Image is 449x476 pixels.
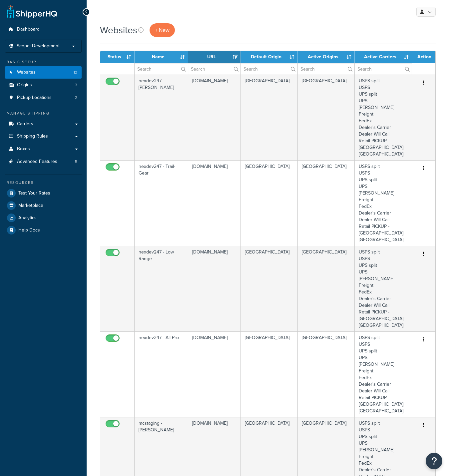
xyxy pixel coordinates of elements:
[150,23,175,37] a: + New
[298,63,354,75] input: Search
[188,160,241,246] td: [DOMAIN_NAME]
[135,246,188,331] td: nexdev247 - Low Range
[5,92,82,104] li: Pickup Locations
[298,331,355,417] td: [GEOGRAPHIC_DATA]
[5,79,82,91] li: Origins
[298,51,355,63] th: Active Origins: activate to sort column ascending
[18,215,37,221] span: Analytics
[241,160,298,246] td: [GEOGRAPHIC_DATA]
[241,63,297,75] input: Search
[355,51,412,63] th: Active Carriers: activate to sort column ascending
[355,63,412,75] input: Search
[355,331,412,417] td: USPS split USPS UPS split UPS [PERSON_NAME] Freight FedEx Dealer's Carrier Dealer Will Call Retai...
[241,51,298,63] th: Default Origin: activate to sort column ascending
[5,156,82,168] li: Advanced Features
[5,79,82,91] a: Origins 3
[155,26,170,34] span: + New
[5,66,82,79] a: Websites 13
[17,134,48,139] span: Shipping Rules
[5,224,82,236] a: Help Docs
[17,159,57,165] span: Advanced Features
[355,75,412,160] td: USPS split USPS UPS split UPS [PERSON_NAME] Freight FedEx Dealer's Carrier Dealer Will Call Retai...
[241,75,298,160] td: [GEOGRAPHIC_DATA]
[5,130,82,143] a: Shipping Rules
[18,203,43,209] span: Marketplace
[412,51,435,63] th: Action
[17,27,40,32] span: Dashboard
[5,187,82,199] a: Test Your Rates
[18,191,50,196] span: Test Your Rates
[241,246,298,331] td: [GEOGRAPHIC_DATA]
[5,156,82,168] a: Advanced Features 5
[17,43,60,49] span: Scope: Development
[188,246,241,331] td: [DOMAIN_NAME]
[188,75,241,160] td: [DOMAIN_NAME]
[17,95,52,101] span: Pickup Locations
[100,51,135,63] th: Status: activate to sort column ascending
[100,24,137,37] h1: Websites
[5,212,82,224] a: Analytics
[426,453,442,469] button: Open Resource Center
[5,180,82,186] div: Resources
[135,63,188,75] input: Search
[5,66,82,79] li: Websites
[5,143,82,155] a: Boxes
[188,63,240,75] input: Search
[5,118,82,130] a: Carriers
[298,75,355,160] td: [GEOGRAPHIC_DATA]
[17,146,30,152] span: Boxes
[17,70,36,75] span: Websites
[135,51,188,63] th: Name: activate to sort column ascending
[298,246,355,331] td: [GEOGRAPHIC_DATA]
[298,160,355,246] td: [GEOGRAPHIC_DATA]
[5,111,82,116] div: Manage Shipping
[7,5,57,18] a: ShipperHQ Home
[5,200,82,212] a: Marketplace
[5,92,82,104] a: Pickup Locations 2
[75,159,77,165] span: 5
[135,160,188,246] td: nexdev247 - Trail-Gear
[75,82,77,88] span: 3
[188,51,241,63] th: URL: activate to sort column ascending
[135,75,188,160] td: nexdev247 - [PERSON_NAME]
[75,95,77,101] span: 2
[355,160,412,246] td: USPS split USPS UPS split UPS [PERSON_NAME] Freight FedEx Dealer's Carrier Dealer Will Call Retai...
[5,59,82,65] div: Basic Setup
[17,121,33,127] span: Carriers
[17,82,32,88] span: Origins
[135,331,188,417] td: nexdev247 - All Pro
[241,331,298,417] td: [GEOGRAPHIC_DATA]
[5,23,82,36] a: Dashboard
[74,70,77,75] span: 13
[188,331,241,417] td: [DOMAIN_NAME]
[355,246,412,331] td: USPS split USPS UPS split UPS [PERSON_NAME] Freight FedEx Dealer's Carrier Dealer Will Call Retai...
[18,228,40,233] span: Help Docs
